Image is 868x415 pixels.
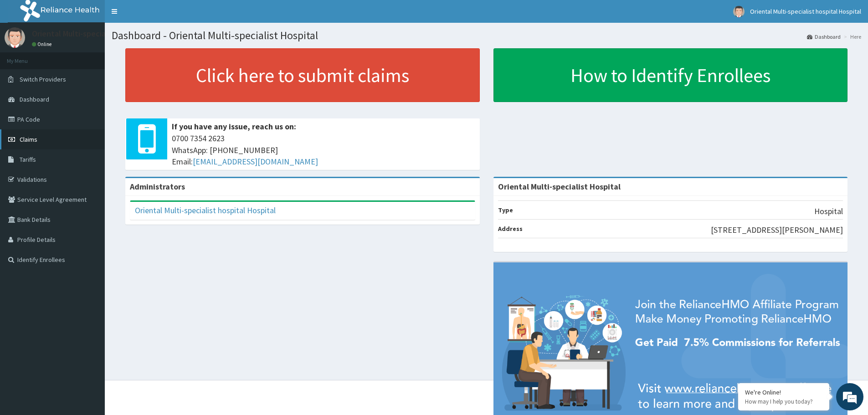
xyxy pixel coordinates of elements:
span: Switch Providers [20,75,66,83]
div: We're Online! [745,388,822,396]
li: Here [842,33,861,41]
a: How to Identify Enrollees [493,48,848,102]
strong: Oriental Multi-specialist Hospital [498,181,621,192]
p: Oriental Multi-specialist hospital Hospital [32,30,180,38]
span: 0700 7354 2623 WhatsApp: [PHONE_NUMBER] Email: [172,133,475,168]
span: Oriental Multi-specialist hospital Hospital [750,7,861,15]
p: [STREET_ADDRESS][PERSON_NAME] [711,224,843,236]
b: Type [498,206,513,214]
a: Click here to submit claims [125,48,480,102]
a: Online [32,41,54,47]
span: Dashboard [20,95,49,103]
b: If you have any issue, reach us on: [172,121,296,132]
img: User Image [733,6,745,17]
img: User Image [5,27,25,48]
span: Claims [20,135,37,143]
b: Address [498,225,523,233]
a: Oriental Multi-specialist hospital Hospital [135,205,276,215]
p: Hospital [814,205,843,217]
span: Tariffs [20,155,36,164]
h1: Dashboard - Oriental Multi-specialist Hospital [112,30,861,41]
a: Dashboard [807,33,841,41]
p: How may I help you today? [745,398,822,405]
b: Administrators [130,181,185,192]
a: [EMAIL_ADDRESS][DOMAIN_NAME] [193,156,318,167]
